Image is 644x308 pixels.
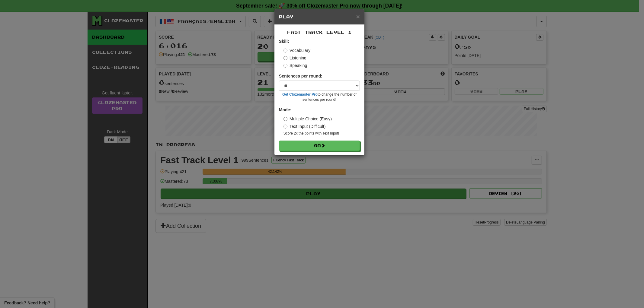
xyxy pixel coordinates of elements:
[356,13,360,20] span: ×
[284,125,287,129] input: Text Input (Difficult)
[279,73,322,79] label: Sentences per round:
[287,30,352,35] span: Fast Track Level 1
[284,56,287,60] input: Listening
[279,39,289,44] strong: Skill:
[284,49,287,52] input: Vocabulary
[279,141,360,151] button: Go
[284,55,306,61] label: Listening
[282,92,318,97] a: Get Clozemaster Pro
[284,117,287,121] input: Multiple Choice (Easy)
[279,14,360,20] h5: Play
[284,131,360,136] small: Score 2x the points with Text Input !
[279,107,291,112] strong: Mode:
[284,116,332,122] label: Multiple Choice (Easy)
[284,123,326,129] label: Text Input (Difficult)
[284,47,310,53] label: Vocabulary
[356,13,360,20] button: Close
[284,62,307,68] label: Speaking
[279,92,360,102] small: to change the number of sentences per round!
[284,64,287,68] input: Speaking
